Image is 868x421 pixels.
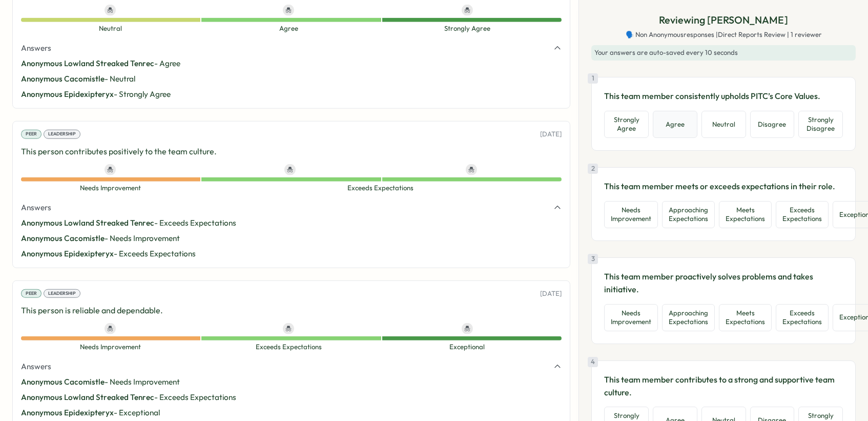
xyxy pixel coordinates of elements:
[798,111,843,138] button: Strongly Disagree
[21,377,105,387] span: Anonymous Cacomistle
[626,30,822,39] span: 🗣️ Non Anonymous responses | Direct Reports Review | 1 reviewer
[588,164,598,174] div: 2
[21,145,562,158] p: This person contributes positively to the team culture.
[594,48,738,56] span: Your answers are auto-saved every 10 seconds
[21,202,51,213] span: Answers
[653,111,697,138] button: Agree
[604,111,649,138] button: Strongly Agree
[44,130,80,139] div: Leadership
[604,373,843,399] p: This team member contributes to a strong and supportive team culture.
[21,392,562,403] p: - Exceeds Expectations
[21,89,114,99] span: Anonymous Epidexipteryx
[21,304,562,317] p: This person is reliable and dependable.
[21,361,51,372] span: Answers
[588,73,598,84] div: 1
[199,184,562,193] span: Exceeds Expectations
[540,130,562,139] p: [DATE]
[540,289,562,298] p: [DATE]
[604,270,843,296] p: This team member proactively solves problems and takes initiative.
[750,111,795,138] button: Disagree
[701,111,746,138] button: Neutral
[21,408,114,417] span: Anonymous Epidexipteryx
[21,361,562,372] button: Answers
[21,73,562,85] p: - Neutral
[378,24,556,33] span: Strongly Agree
[21,376,562,388] p: - Needs Improvement
[719,304,772,331] button: Meets Expectations
[378,343,556,352] span: Exceptional
[21,248,562,259] p: - Exceeds Expectations
[662,201,715,228] button: Approaching Expectations
[588,254,598,264] div: 3
[604,90,843,103] p: This team member consistently upholds PITC’s Core Values.
[199,343,378,352] span: Exceeds Expectations
[21,392,154,402] span: Anonymous Lowland Streaked Tenrec
[604,201,658,228] button: Needs Improvement
[776,304,829,331] button: Exceeds Expectations
[21,130,42,139] div: Peer
[659,12,788,28] p: Reviewing [PERSON_NAME]
[588,357,598,367] div: 4
[21,43,562,54] button: Answers
[21,233,562,244] p: - Needs Improvement
[21,343,199,352] span: Needs Improvement
[21,217,562,229] p: - Exceeds Expectations
[719,201,772,228] button: Meets Expectations
[21,24,199,33] span: Neutral
[21,218,154,228] span: Anonymous Lowland Streaked Tenrec
[21,89,562,100] p: - Strongly Agree
[776,201,829,228] button: Exceeds Expectations
[44,289,80,298] div: Leadership
[662,304,715,331] button: Approaching Expectations
[21,58,154,68] span: Anonymous Lowland Streaked Tenrec
[21,202,562,213] button: Answers
[199,24,378,33] span: Agree
[21,74,105,84] span: Anonymous Cacomistle
[21,233,105,243] span: Anonymous Cacomistle
[21,184,199,193] span: Needs Improvement
[604,304,658,331] button: Needs Improvement
[21,289,42,298] div: Peer
[21,407,562,418] p: - Exceptional
[21,43,51,54] span: Answers
[604,180,843,193] p: This team member meets or exceeds expectations in their role.
[21,249,114,258] span: Anonymous Epidexipteryx
[21,58,562,69] p: - Agree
